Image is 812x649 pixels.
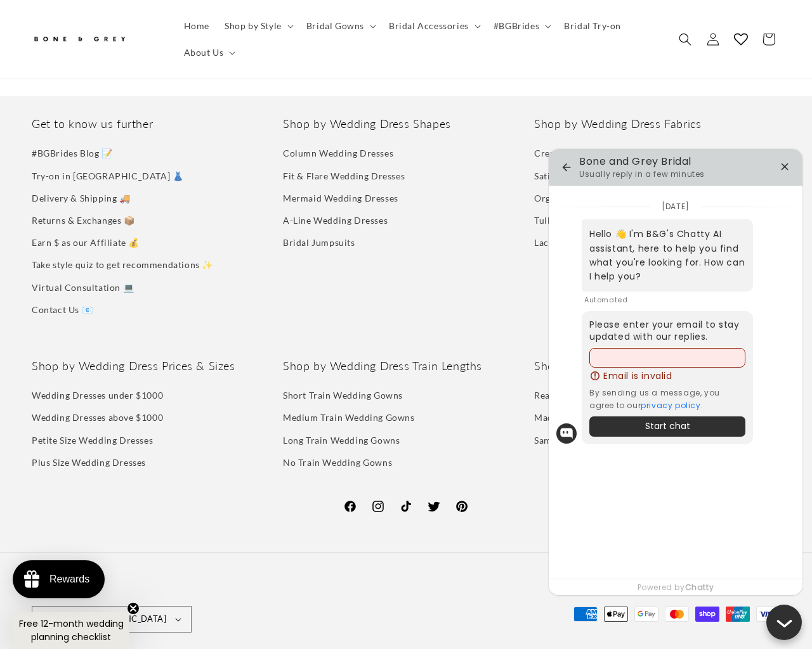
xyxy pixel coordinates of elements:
a: Tulle Wedding Dresses [534,209,632,231]
a: Bone and Grey Bridal [27,24,164,55]
a: Virtual Consultation 💻 [32,276,134,299]
a: Column Wedding Dresses [283,145,393,164]
span: Start chat [599,421,735,431]
a: Contact Us 📧 [32,299,93,321]
span: #BGBrides [494,20,539,32]
a: Chatty [685,582,714,593]
button: Start chat [589,416,745,437]
a: Delivery & Shipping 🚚 [32,187,131,209]
a: No Train Wedding Gowns [283,451,392,473]
a: Wedding Dresses under $1000 [32,387,163,406]
summary: About Us [176,39,241,66]
a: Short Train Wedding Gowns [283,387,403,406]
a: A-Line Wedding Dresses [283,209,388,231]
summary: Bridal Accessories [381,13,486,39]
a: Satin Wedding Dresses [534,165,632,187]
div: Rewards [49,574,89,585]
span: Bridal Accessories [389,20,469,32]
div: Free 12-month wedding planning checklistClose teaser [13,612,129,649]
p: [DATE] [556,201,795,212]
a: Ready-to-Ship Wedding Dresses [534,387,671,406]
h2: Shop by Wedding Dress Prices & Sizes [32,359,278,373]
a: Home [176,13,217,39]
img: Bone and Grey Bridal [32,29,127,50]
span: Shop by Style [225,20,282,32]
summary: Shop by Style [217,13,299,39]
p: By sending us a message, you agree to our . [589,387,745,411]
a: Try-on in [GEOGRAPHIC_DATA] 👗 [32,165,183,187]
summary: Bridal Gowns [299,13,381,39]
a: Crepe Wedding Dresses [534,145,637,164]
button: Close teaser [127,602,140,615]
div: Emoji [759,246,773,265]
a: Lace Wedding Dresses [534,231,630,254]
button: Close chatbox [766,605,802,640]
a: Petite Size Wedding Dresses [32,429,153,451]
span: Home [184,20,209,32]
h2: Get to know us further [32,117,278,131]
summary: #BGBrides [486,13,556,39]
div: Powered by [549,579,802,595]
span: Bridal Gowns [306,20,364,32]
h2: Shop by Wedding Dress Stock [534,359,780,373]
span: Automated [556,295,627,305]
a: Long Train Wedding Gowns [283,429,400,451]
p: Email is invalid [603,370,672,382]
span: Bridal Try-on [564,20,621,32]
a: Mermaid Wedding Dresses [283,187,398,209]
summary: Search [671,25,699,53]
button: SGD $ | [GEOGRAPHIC_DATA] [32,606,192,633]
a: Bridal Try-on [556,13,629,39]
div: Hello 👋 I'm B&G's Chatty AI assistant, here to help you find what you're looking for. How can I h... [582,219,753,292]
a: Wedding Dresses above $1000 [32,406,163,428]
a: privacy policy [641,400,700,411]
h2: Shop by Wedding Dress Fabrics [534,117,780,131]
a: Medium Train Wedding Gowns [283,406,415,428]
h2: Shop by Wedding Dress Train Lengths [283,359,529,373]
a: Fit & Flare Wedding Dresses [283,165,405,187]
span: Free 12-month wedding planning checklist [19,617,124,643]
h2: Shop by Wedding Dress Shapes [283,117,529,131]
a: Take style quiz to get recommendations ✨ [32,254,213,276]
span: About Us [184,47,224,58]
a: Organza Wedding Dresses [534,187,646,209]
h5: Bone and Grey Bridal [579,155,772,167]
a: Made-to-Order Wedding Dresses [534,406,676,428]
a: Earn $ as our Affiliate 💰 [32,231,140,254]
a: Bridal Jumpsuits [283,231,355,254]
p: Please enter your email to stay updated with our replies . [589,319,745,342]
a: Sample Sale Wedding Dresses [534,429,661,451]
a: Returns & Exchanges 📦 [32,209,135,231]
h5: Usually reply in a few minutes [579,169,705,179]
div: Reply to [776,246,790,265]
a: Plus Size Wedding Dresses [32,451,146,473]
a: #BGBrides Blog 📝 [32,145,113,164]
h2: Country/region [32,587,192,600]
